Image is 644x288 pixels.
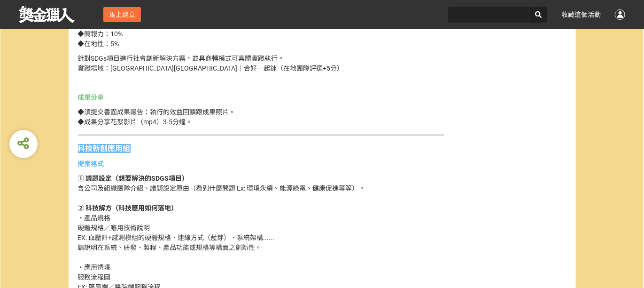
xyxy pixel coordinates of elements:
a: 馬上建立 [103,7,141,22]
strong: 科技新創應用組 [78,144,131,153]
strong: ① 議題設定（想要解決的SDGS項目） [78,175,189,182]
p: ◆須提交書面成果報告：執行的效益回饋跟成果照片。 ◆成果分享花絮影片（mp4）3-5分鐘。 [78,107,444,127]
p: -- [78,78,444,88]
span: 收藏這個活動 [561,11,601,18]
strong: ② 科技解方（科技應用如何落地） [78,204,178,212]
strong: 成果分享 [78,94,104,101]
p: 針對SDGs項目進行社會創新解決方案，並具商轉模式可具體實踐執行。 實踐場域：[GEOGRAPHIC_DATA][GEOGRAPHIC_DATA]｜合好一起錸（在地團隊評選+5分） [78,54,444,73]
strong: 提案格式 [78,160,104,168]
